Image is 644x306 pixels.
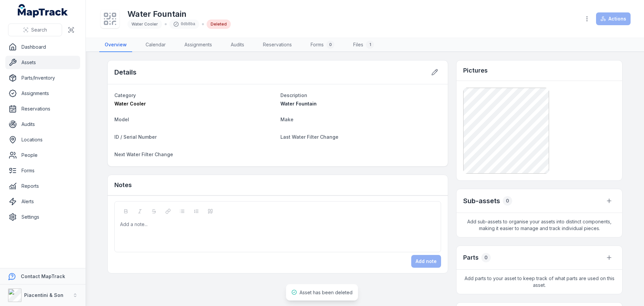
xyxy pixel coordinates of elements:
span: Category [114,92,136,98]
strong: Contact MapTrack [21,273,65,279]
span: Make [280,117,293,122]
a: Parts/Inventory [5,71,80,85]
a: Settings [5,210,80,224]
h2: Details [114,68,137,77]
span: Water Cooler [131,21,158,27]
strong: Piacentini & Son [24,292,63,298]
h3: Parts [463,253,479,262]
a: Dashboard [5,40,80,54]
div: 0 [503,196,512,206]
span: ID / Serial Number [114,134,157,140]
div: 0 [326,41,334,49]
div: 1 [366,41,374,49]
h3: Pictures [463,66,488,75]
h1: Water Fountain [127,9,231,19]
a: Audits [225,38,250,52]
span: Next Water Filter Change [114,151,173,157]
span: Model [114,117,129,122]
a: Forms [5,164,80,177]
button: Search [8,24,62,36]
a: Calendar [140,38,171,52]
h2: Sub-assets [463,196,500,206]
span: Water Cooler [114,101,146,106]
a: Overview [99,38,132,52]
span: Asset has been deleted [300,290,353,295]
a: Assignments [5,87,80,100]
a: MapTrack [18,4,68,17]
a: Reservations [5,102,80,116]
div: 0 [481,253,491,262]
div: 0db8ba [169,19,199,29]
span: Water Fountain [280,101,317,106]
span: Add parts to your asset to keep track of what parts are used on this asset. [457,270,622,294]
a: Audits [5,118,80,131]
a: Files1 [348,38,379,52]
span: Description [280,92,307,98]
a: Assignments [179,38,217,52]
a: Reports [5,179,80,193]
span: Add sub-assets to organise your assets into distinct components, making it easier to manage and t... [457,213,622,237]
a: People [5,148,80,162]
a: Locations [5,133,80,146]
a: Reservations [258,38,297,52]
h3: Notes [114,180,132,190]
a: Alerts [5,195,80,208]
span: Search [31,27,47,33]
span: Last Water Filter Change [280,134,338,140]
a: Assets [5,56,80,69]
a: Forms0 [305,38,340,52]
div: Deleted [207,19,231,29]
